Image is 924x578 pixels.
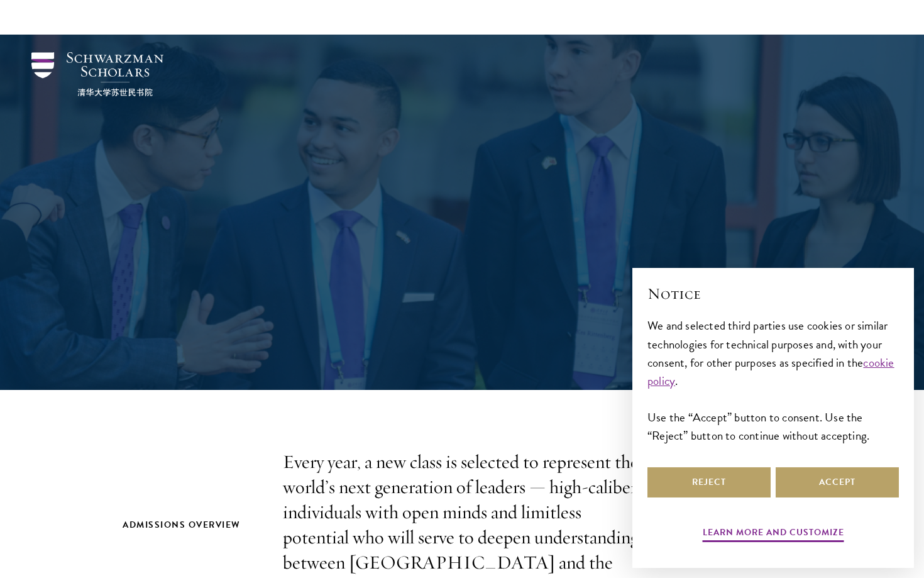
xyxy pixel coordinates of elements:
button: Reject [647,467,771,497]
a: cookie policy [647,353,894,390]
h2: Notice [647,283,899,304]
div: We and selected third parties use cookies or similar technologies for technical purposes and, wit... [647,316,899,444]
button: Accept [776,467,899,497]
button: Learn more and customize [703,525,844,544]
img: Schwarzman Scholars [31,52,163,96]
h2: Admissions Overview [123,517,258,533]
